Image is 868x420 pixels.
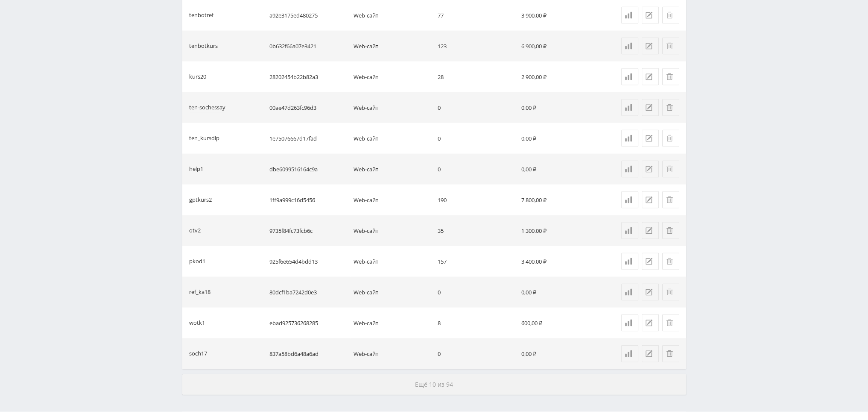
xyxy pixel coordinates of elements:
[182,374,686,395] button: Ещё 10 из 94
[642,130,659,147] button: Редактировать
[266,123,350,154] td: 1e75076667d17fad
[518,62,602,92] td: 2 900,00 ₽
[662,284,679,301] button: Удалить
[350,308,434,338] td: Web-сайт
[434,154,518,185] td: 0
[518,246,602,277] td: 3 400,00 ₽
[434,31,518,62] td: 123
[621,130,638,147] a: Статистика
[434,277,518,308] td: 0
[518,185,602,215] td: 7 800,00 ₽
[350,246,434,277] td: Web-сайт
[642,191,659,209] button: Редактировать
[189,226,201,236] div: otv2
[350,123,434,154] td: Web-сайт
[266,185,350,215] td: 1ff9a999c16d5456
[434,62,518,92] td: 28
[662,314,679,332] button: Удалить
[189,195,212,205] div: gptkurs2
[518,277,602,308] td: 0,00 ₽
[189,288,210,297] div: ref_ka18
[266,92,350,123] td: 00ae47d263fc96d3
[642,284,659,301] button: Редактировать
[189,41,218,51] div: tenbotkurs
[350,31,434,62] td: Web-сайт
[662,191,679,209] button: Удалить
[662,345,679,362] button: Удалить
[189,103,225,113] div: ten-sochessay
[518,308,602,338] td: 600,00 ₽
[621,38,638,55] a: Статистика
[266,338,350,369] td: 837a58bd6a48a6ad
[621,222,638,239] a: Статистика
[189,349,207,359] div: soch17
[621,191,638,209] a: Статистика
[350,62,434,92] td: Web-сайт
[621,284,638,301] a: Статистика
[189,11,213,21] div: tenbotref
[662,130,679,147] button: Удалить
[621,253,638,270] a: Статистика
[266,246,350,277] td: 925f6e654d4bdd13
[266,154,350,185] td: dbe6099516164c9a
[266,308,350,338] td: ebad925736268285
[266,215,350,246] td: 9735f84fc73fcb6c
[518,154,602,185] td: 0,00 ₽
[350,338,434,369] td: Web-сайт
[642,68,659,85] button: Редактировать
[434,123,518,154] td: 0
[434,246,518,277] td: 157
[662,161,679,178] button: Удалить
[662,7,679,24] button: Удалить
[518,215,602,246] td: 1 300,00 ₽
[642,38,659,55] button: Редактировать
[350,215,434,246] td: Web-сайт
[642,99,659,116] button: Редактировать
[662,253,679,270] button: Удалить
[350,154,434,185] td: Web-сайт
[642,253,659,270] button: Редактировать
[350,92,434,123] td: Web-сайт
[621,345,638,362] a: Статистика
[350,185,434,215] td: Web-сайт
[189,318,205,328] div: wotk1
[350,277,434,308] td: Web-сайт
[642,161,659,178] button: Редактировать
[415,380,453,388] span: Ещё 10 из 94
[518,92,602,123] td: 0,00 ₽
[621,99,638,116] a: Статистика
[642,345,659,362] button: Редактировать
[189,257,205,267] div: pkod1
[621,161,638,178] a: Статистика
[621,7,638,24] a: Статистика
[662,99,679,116] button: Удалить
[662,222,679,239] button: Удалить
[189,134,219,144] div: ten_kursdip
[621,314,638,332] a: Статистика
[266,277,350,308] td: 80dcf1ba7242d0e3
[434,92,518,123] td: 0
[189,72,206,82] div: kurs20
[662,38,679,55] button: Удалить
[518,31,602,62] td: 6 900,00 ₽
[434,215,518,246] td: 35
[518,123,602,154] td: 0,00 ₽
[642,222,659,239] button: Редактировать
[434,338,518,369] td: 0
[662,68,679,85] button: Удалить
[189,164,203,174] div: help1
[642,314,659,332] button: Редактировать
[642,7,659,24] button: Редактировать
[434,185,518,215] td: 190
[518,338,602,369] td: 0,00 ₽
[266,31,350,62] td: 0b632f66a07e3421
[621,68,638,85] a: Статистика
[266,62,350,92] td: 28202454b22b82a3
[434,308,518,338] td: 8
